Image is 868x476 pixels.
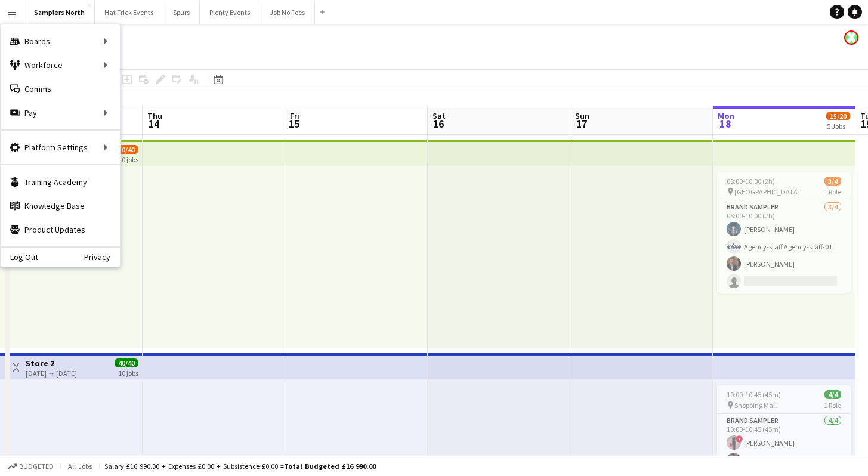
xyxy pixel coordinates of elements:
[717,172,851,293] app-job-card: 08:00-10:00 (2h)3/4 [GEOGRAPHIC_DATA]1 RoleBrand Sampler3/408:00-10:00 (2h)[PERSON_NAME]Agency-st...
[118,154,138,164] div: 10 jobs
[115,145,138,154] span: 30/40
[734,187,800,196] span: [GEOGRAPHIC_DATA]
[66,462,94,471] span: All jobs
[147,110,162,121] span: Thu
[26,358,77,369] h3: Store 2
[163,1,200,24] button: Spurs
[95,1,163,24] button: Hat Trick Events
[431,117,446,131] span: 16
[146,117,162,131] span: 14
[1,135,120,159] div: Platform Settings
[727,177,775,186] span: 08:00-10:00 (2h)
[718,110,734,121] span: Mon
[1,194,120,218] a: Knowledge Base
[844,30,858,45] app-user-avatar: James Runnymede
[288,117,299,131] span: 15
[717,200,851,293] app-card-role: Brand Sampler3/408:00-10:00 (2h)[PERSON_NAME]Agency-staff Agency-staff-01[PERSON_NAME]
[290,110,299,121] span: Fri
[824,390,841,399] span: 4/4
[824,401,841,410] span: 1 Role
[734,401,777,410] span: Shopping Mall
[1,170,120,194] a: Training Academy
[19,462,54,471] span: Budgeted
[1,29,120,53] div: Boards
[1,77,120,101] a: Comms
[826,112,850,120] span: 15/20
[260,1,315,24] button: Job No Fees
[824,177,841,186] span: 3/4
[118,367,138,378] div: 10 jobs
[1,101,120,125] div: Pay
[1,53,120,77] div: Workforce
[26,369,77,378] div: [DATE] → [DATE]
[1,218,120,242] a: Product Updates
[200,1,260,24] button: Plenty Events
[104,462,376,471] div: Salary £16 990.00 + Expenses £0.00 + Subsistence £0.00 =
[727,390,781,399] span: 10:00-10:45 (45m)
[1,252,38,262] a: Log Out
[84,252,120,262] a: Privacy
[6,460,55,473] button: Budgeted
[24,1,95,24] button: Samplers North
[115,358,138,367] span: 40/40
[827,122,850,131] div: 5 Jobs
[824,187,841,196] span: 1 Role
[573,117,589,131] span: 17
[433,110,446,121] span: Sat
[284,462,376,471] span: Total Budgeted £16 990.00
[716,117,734,131] span: 18
[736,435,743,443] span: !
[575,110,589,121] span: Sun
